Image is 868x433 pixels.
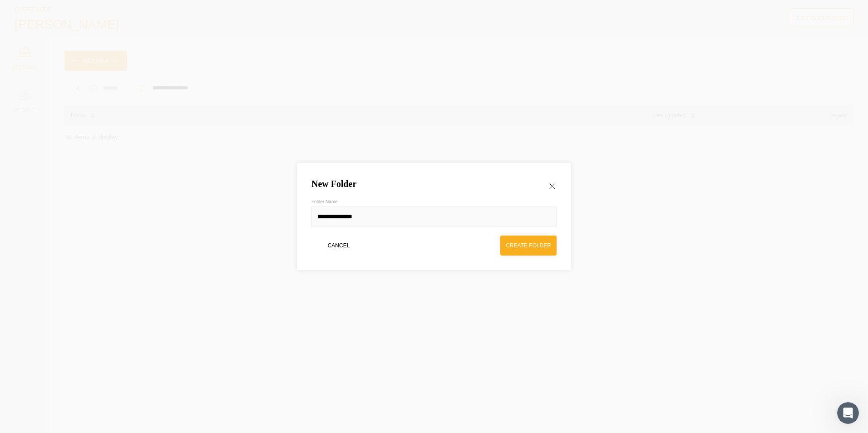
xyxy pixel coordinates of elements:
iframe: Intercom live chat [837,402,859,424]
div: Cancel [328,241,350,250]
button: Cancel [311,236,366,256]
div: New Folder [311,177,356,190]
div: Folder Name [311,199,338,205]
button: Create Folder [500,236,557,256]
div: Create Folder [506,241,551,250]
